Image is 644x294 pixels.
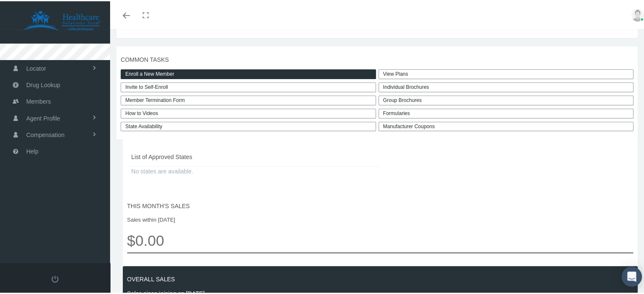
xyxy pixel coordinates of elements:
a: Enroll a New Member [121,68,376,78]
a: View Plans [379,68,634,78]
span: List of Approved States [131,151,376,160]
div: Open Intercom Messenger [622,265,642,286]
a: Invite to Self-Enroll [121,81,376,91]
span: Sales within [DATE] [127,214,633,223]
a: Member Termination Form [121,94,376,104]
a: State Availability [121,121,376,130]
span: Drug Lookup [26,76,60,92]
div: Group Brochures [379,94,634,104]
span: THIS MONTH'S SALES [127,200,633,209]
a: How to Videos [121,107,376,117]
span: Agent Profile [26,109,60,125]
span: No states are available. [131,165,376,175]
span: COMMON TASKS [121,54,633,63]
span: OVERALL SALES [127,273,633,283]
div: Individual Brochures [379,81,634,91]
span: Members [26,92,51,108]
span: Compensation [26,126,64,142]
img: HEALTHCARE SOLUTIONS TEAM, LLC [11,9,113,30]
span: Locator [26,59,46,75]
img: user-placeholder.jpg [631,8,644,20]
a: Manufacturer Coupons [379,121,634,130]
div: Formularies [379,107,634,117]
span: $0.00 [127,228,633,251]
span: Help [26,142,39,158]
